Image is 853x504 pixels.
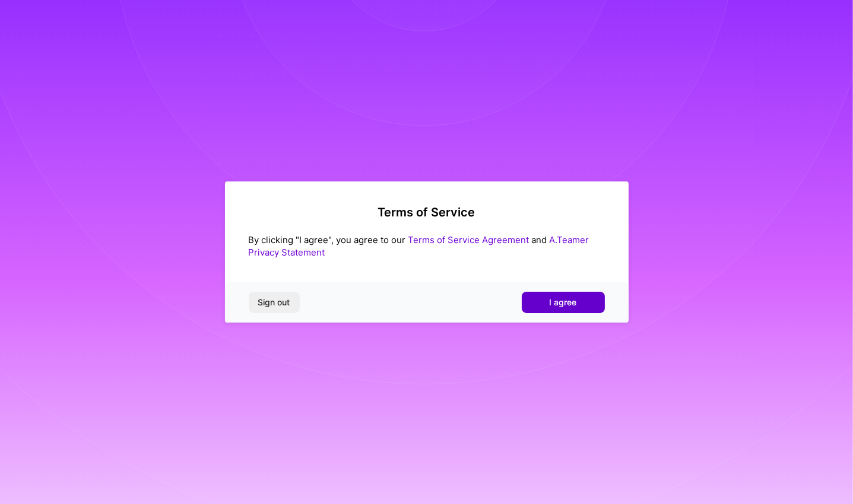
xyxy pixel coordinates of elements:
[249,292,300,313] button: Sign out
[522,292,605,313] button: I agree
[258,296,290,308] span: Sign out
[249,205,605,219] h2: Terms of Service
[249,234,605,259] div: By clicking "I agree", you agree to our and
[550,296,577,308] span: I agree
[408,234,529,245] a: Terms of Service Agreement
